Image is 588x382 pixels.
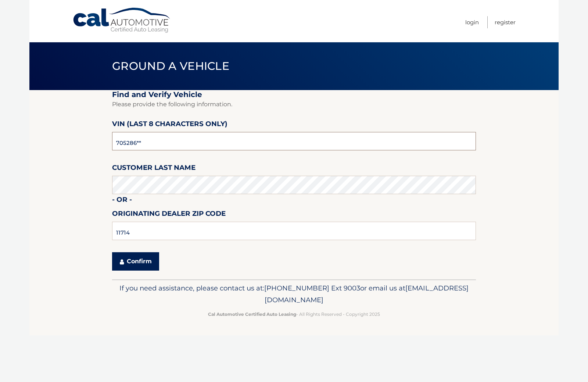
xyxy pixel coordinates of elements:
[112,194,132,208] label: - or -
[112,252,159,271] button: Confirm
[208,311,296,317] strong: Cal Automotive Certified Auto Leasing
[495,16,516,28] a: Register
[112,90,476,99] h2: Find and Verify Vehicle
[72,7,172,33] a: Cal Automotive
[264,284,360,292] span: [PHONE_NUMBER] Ext 9003
[465,16,479,28] a: Login
[117,310,471,318] p: - All Rights Reserved - Copyright 2025
[112,118,227,132] label: VIN (last 8 characters only)
[112,162,196,176] label: Customer Last Name
[117,282,471,306] p: If you need assistance, please contact us at: or email us at
[112,59,229,73] span: Ground a Vehicle
[112,99,476,110] p: Please provide the following information.
[112,208,226,222] label: Originating Dealer Zip Code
